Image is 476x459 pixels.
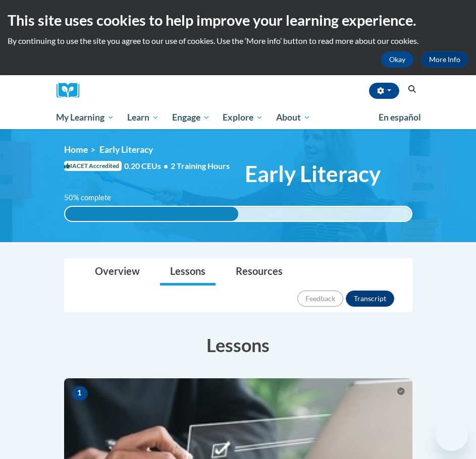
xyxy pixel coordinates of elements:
div: 50% complete [65,207,238,221]
a: About [270,106,317,129]
a: Overview [85,259,150,285]
span: Learn [127,111,159,124]
img: Logo brand [57,83,87,98]
div: Main menu [49,106,428,129]
button: Transcript [346,291,394,307]
h2: This site uses cookies to help improve your learning experience. [8,10,468,30]
iframe: Button to launch messaging window [436,419,468,451]
a: Resources [226,259,293,285]
a: Learn [121,106,166,129]
a: En español [372,107,428,128]
button: Search [404,83,419,95]
button: Okay [381,51,413,68]
button: Account Settings [369,83,399,99]
span: Explore [223,111,263,124]
h3: Lessons [64,332,412,358]
a: Engage [166,106,217,129]
a: Cox Campus [57,83,87,98]
a: My Learning [50,106,121,129]
span: Early Literacy [245,160,381,187]
span: • [164,161,168,170]
span: 2 Training Hours [171,161,230,170]
label: 50% complete [64,192,122,203]
span: 1 [72,386,88,401]
a: Home [64,144,88,155]
p: By continuing to use the site you agree to our use of cookies. Use the ‘More info’ button to read... [8,35,468,46]
span: My Learning [56,111,114,124]
span: 0.20 CEUs [124,160,171,171]
a: Explore [216,106,270,129]
span: About [276,111,310,124]
a: More Info [421,51,468,68]
button: Feedback [297,291,343,307]
span: Early Literacy [99,144,153,155]
span: IACET Accredited [64,161,122,171]
span: En español [379,112,421,123]
span: Engage [172,111,210,124]
a: Lessons [160,259,216,285]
